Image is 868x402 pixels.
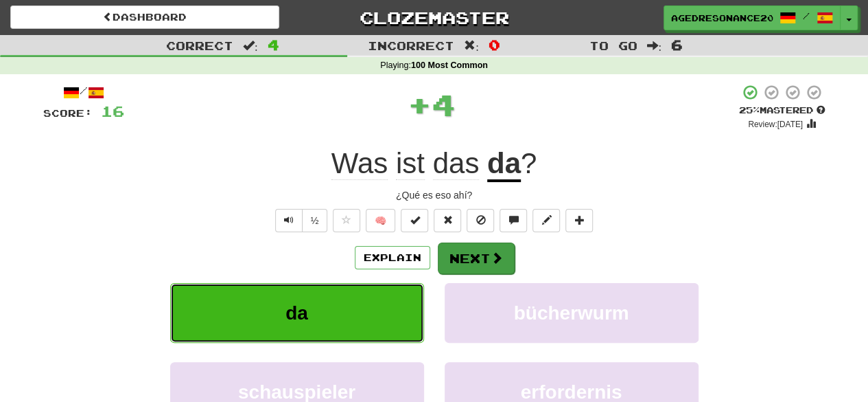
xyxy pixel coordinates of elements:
[331,147,388,180] span: Was
[433,147,480,180] span: das
[432,87,456,122] span: 4
[43,84,124,101] div: /
[521,147,537,179] span: ?
[166,38,233,52] span: Correct
[43,107,93,119] span: Score:
[401,209,428,232] button: Set this sentence to 100% Mastered (alt+m)
[10,5,279,29] a: Dashboard
[589,38,637,52] span: To go
[285,302,308,324] span: da
[43,188,825,202] div: ¿Qué es eso ahí?
[532,209,560,232] button: Edit sentence (alt+d)
[739,104,825,117] div: Mastered
[500,209,527,232] button: Discuss sentence (alt+u)
[368,38,454,52] span: Incorrect
[664,5,841,30] a: AgedResonance2070 /
[101,102,124,120] span: 16
[467,209,494,232] button: Ignore sentence (alt+i)
[748,120,803,129] small: Review: [DATE]
[803,11,810,21] span: /
[434,209,461,232] button: Reset to 0% Mastered (alt+r)
[565,209,593,232] button: Add to collection (alt+a)
[302,209,328,232] button: ½
[739,104,760,115] span: 25 %
[438,243,515,274] button: Next
[366,209,395,232] button: 🧠
[243,40,258,52] span: :
[268,36,279,53] span: 4
[170,283,424,343] button: da
[408,84,432,125] span: +
[355,246,430,269] button: Explain
[513,302,629,324] span: bücherwurm
[671,12,773,24] span: AgedResonance2070
[445,283,699,343] button: bücherwurm
[275,209,303,232] button: Play sentence audio (ctl+space)
[333,209,360,232] button: Favorite sentence (alt+f)
[464,40,479,52] span: :
[489,36,500,53] span: 0
[646,40,661,52] span: :
[671,36,683,53] span: 6
[300,5,569,30] a: Clozemaster
[411,60,488,70] strong: 100 Most Common
[487,147,521,182] u: da
[396,147,425,180] span: ist
[272,209,328,232] div: Text-to-speech controls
